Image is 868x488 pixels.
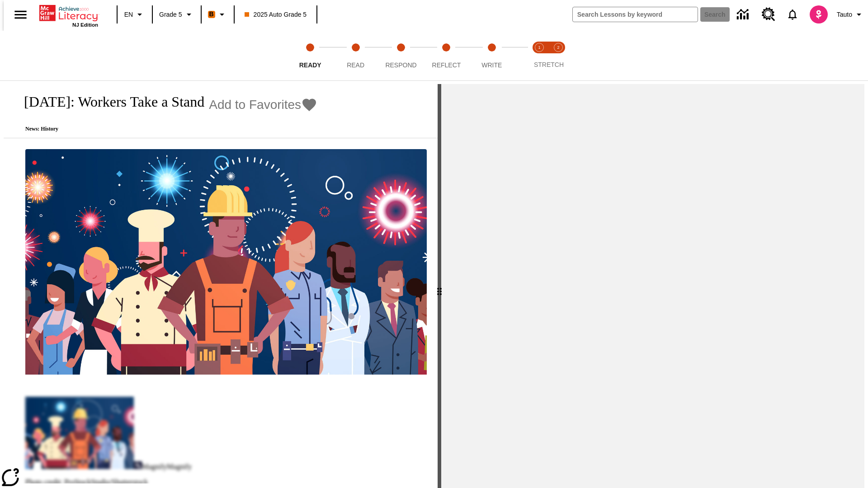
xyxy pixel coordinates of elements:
button: Grade: Grade 5, Select a grade [156,6,198,23]
h1: [DATE]: Workers Take a Stand [14,94,204,110]
button: Add to Favorites - Labor Day: Workers Take a Stand [209,97,317,113]
input: search field [573,7,698,22]
button: Select a new avatar [804,3,833,26]
text: 1 [538,45,540,50]
button: Respond step 3 of 5 [375,31,427,80]
button: Open side menu [7,1,34,28]
span: STRETCH [534,61,564,68]
button: Read step 2 of 5 [329,31,382,80]
span: Add to Favorites [209,98,301,112]
a: Notifications [781,3,804,26]
div: activity [441,84,864,488]
button: Profile/Settings [833,6,868,23]
div: reading [4,84,438,483]
div: Press Enter or Spacebar and then press right and left arrow keys to move the slider [438,84,441,488]
p: News: History [14,126,317,132]
span: Write [481,61,502,69]
img: avatar image [810,5,828,23]
button: Stretch Respond step 2 of 2 [545,31,571,80]
span: Respond [385,61,416,69]
span: Grade 5 [159,10,182,19]
button: Boost Class color is orange. Change class color [204,6,231,23]
button: Language: EN, Select a language [120,6,149,23]
img: A banner with a blue background shows an illustrated row of diverse men and women dressed in clot... [25,149,427,375]
span: Ready [299,61,321,69]
a: Resource Center, Will open in new tab [756,2,781,27]
span: 2025 Auto Grade 5 [245,10,307,19]
button: Stretch Read step 1 of 2 [526,31,552,80]
button: Write step 5 of 5 [466,31,518,80]
text: 2 [557,45,559,50]
span: B [209,9,214,20]
span: EN [124,10,133,19]
span: Read [347,61,364,69]
span: Reflect [432,61,461,69]
button: Ready step 1 of 5 [284,31,336,80]
button: Reflect step 4 of 5 [420,31,472,80]
span: NJ Edition [72,22,98,28]
span: Tauto [837,10,852,19]
a: Data Center [731,2,756,27]
div: Home [39,3,98,28]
